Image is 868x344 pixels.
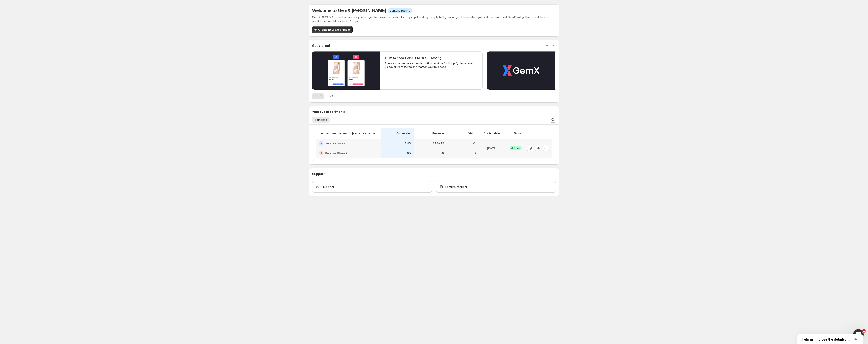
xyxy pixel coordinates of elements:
span: , [PERSON_NAME] [350,8,386,13]
p: 3.9% [405,142,411,145]
p: Status [513,132,522,135]
p: 0% [407,151,411,155]
h2: Survival Straw 2 [325,151,348,155]
span: Help us improve the detailed report for A/B campaigns [802,337,853,341]
span: Create new experiment [318,27,350,32]
p: $0 [441,151,444,155]
button: Create new experiment [312,26,353,33]
p: Visitor [468,132,477,135]
nav: Pagination [312,93,324,99]
button: Next [318,93,324,99]
h5: Welcome to GemX [312,8,386,13]
h2: B [320,152,322,154]
p: GemX: CRO & A/B Test optimizes your pages to maximize profits through split testing. Simply test ... [312,15,556,23]
p: 301 [472,142,477,145]
h3: Your live experiments [312,110,345,114]
iframe: Intercom live chat [853,329,864,340]
p: Revenue [432,132,444,135]
h2: 1. Get to Know GemX: CRO & A/B Testing [385,56,441,60]
span: Template [315,118,327,122]
p: GemX - conversion rate optimization solution for Shopify store owners. Discover its features and ... [385,62,478,69]
h3: Get started [312,44,330,48]
span: Content Testing [390,9,410,12]
p: 0 [475,151,477,155]
p: Conversion [396,132,411,135]
p: Started date [484,132,500,135]
span: 1 [862,329,866,333]
button: Search and filter results [550,117,556,123]
h2: A [320,142,322,145]
button: Play video [487,51,555,90]
h2: Survival Straw [325,141,345,146]
span: Live chat [322,185,334,189]
span: Live [514,146,520,150]
button: Show survey - Help us improve the detailed report for A/B campaigns [802,337,858,342]
span: Feature request [445,185,467,189]
p: $729.72 [433,142,444,145]
p: [DATE] [487,146,497,150]
h3: Support [312,172,325,176]
button: Play video [312,51,380,90]
p: Template experiment - [DATE] 22:19:04 [319,131,375,136]
span: 1 / 2 [328,94,333,98]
